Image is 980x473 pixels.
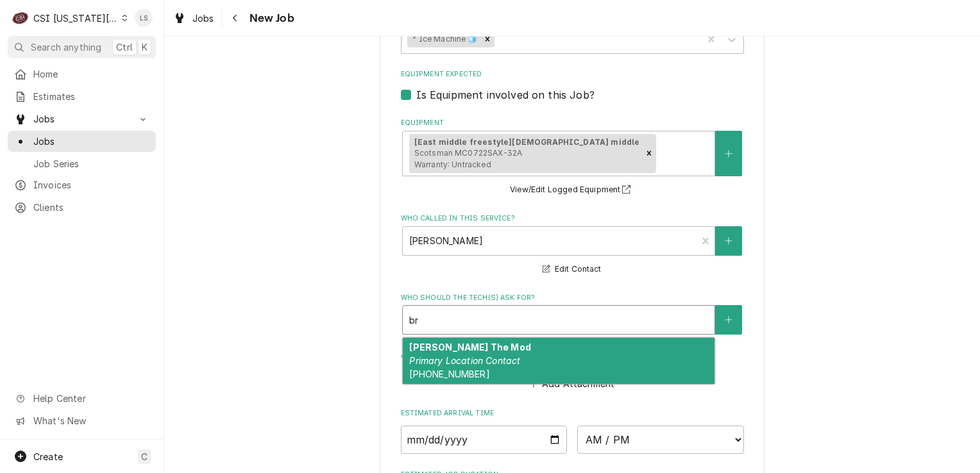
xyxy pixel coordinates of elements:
[33,12,118,25] div: CSI [US_STATE][GEOGRAPHIC_DATA]
[8,174,156,195] a: Invoices
[642,134,656,174] div: Remove [object Object]
[33,392,148,405] span: Help Center
[416,87,595,103] label: Is Equipment involved on this Job?
[414,137,640,147] strong: [East middle freestyle] [DEMOGRAPHIC_DATA] middle
[8,153,156,174] a: Job Series
[541,261,603,278] button: Edit Contact
[116,40,133,54] span: Ctrl
[407,31,480,47] div: ² Ice Machine 🧊
[401,69,744,102] div: Equipment Expected
[401,118,744,128] label: Equipment
[725,315,732,324] svg: Create New Contact
[414,148,523,169] span: Scotsman MC0722SAX-32A Warranty: Untracked
[33,135,149,148] span: Jobs
[8,36,156,58] button: Search anythingCtrlK
[33,451,63,462] span: Create
[508,182,636,198] button: View/Edit Logged Equipment
[135,9,153,27] div: LS
[33,414,148,427] span: What's New
[409,355,520,366] em: Primary Location Contact
[31,40,101,54] span: Search anything
[8,108,156,129] a: Go to Jobs
[142,40,148,54] span: K
[401,213,744,224] label: Who called in this service?
[401,351,744,393] div: Attachments
[225,8,246,28] button: Navigate back
[33,157,149,170] span: Job Series
[715,305,742,335] button: Create New Contact
[725,236,732,245] svg: Create New Contact
[480,31,494,47] div: Remove ² Ice Machine 🧊
[577,426,744,454] select: Time Select
[33,178,149,192] span: Invoices
[33,67,149,81] span: Home
[401,118,744,197] div: Equipment
[33,112,130,126] span: Jobs
[33,201,149,214] span: Clients
[401,213,744,277] div: Who called in this service?
[8,197,156,218] a: Clients
[168,8,219,29] a: Jobs
[401,293,744,335] div: Who should the tech(s) ask for?
[12,9,30,27] div: CSI Kansas City's Avatar
[8,86,156,107] a: Estimates
[8,388,156,409] a: Go to Help Center
[141,450,148,463] span: C
[8,63,156,85] a: Home
[401,69,744,79] label: Equipment Expected
[401,426,568,454] input: Date
[409,369,489,379] span: [PHONE_NUMBER]
[192,12,214,25] span: Jobs
[12,9,30,27] div: C
[715,226,742,256] button: Create New Contact
[401,408,744,454] div: Estimated Arrival Time
[725,149,732,158] svg: Create New Equipment
[246,10,294,27] span: New Job
[401,293,744,303] label: Who should the tech(s) ask for?
[135,9,153,27] div: Lindsay Stover's Avatar
[8,131,156,152] a: Jobs
[715,131,742,176] button: Create New Equipment
[401,408,744,419] label: Estimated Arrival Time
[409,342,530,353] strong: [PERSON_NAME] The Mod
[33,90,149,103] span: Estimates
[401,351,744,361] label: Attachments
[8,410,156,431] a: Go to What's New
